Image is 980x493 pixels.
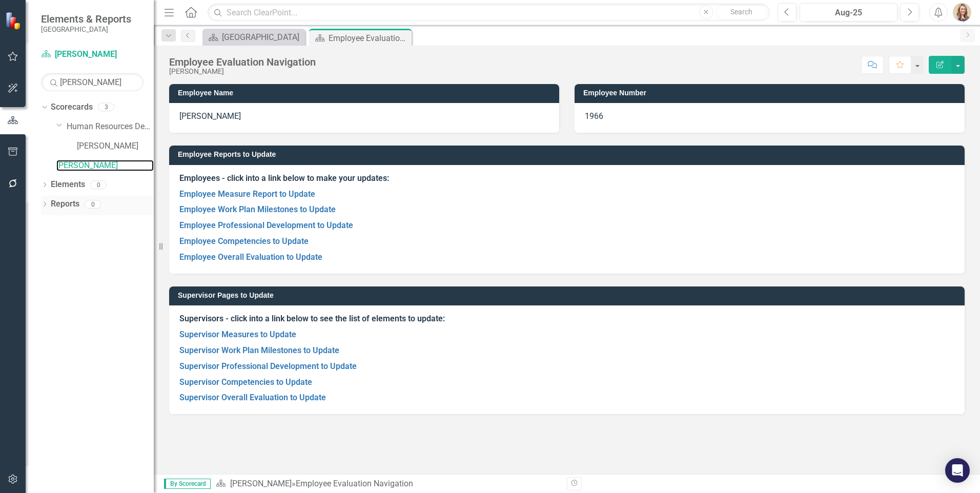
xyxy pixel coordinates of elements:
[169,56,316,68] div: Employee Evaluation Navigation
[41,49,144,60] a: [PERSON_NAME]
[51,101,93,113] a: Scorecards
[90,180,107,189] div: 0
[179,173,389,183] strong: Employees - click into a link below to make your updates:
[179,204,336,214] a: Employee Work Plan Milestones to Update
[585,111,603,121] span: 1966
[85,200,101,209] div: 0
[329,32,409,45] div: Employee Evaluation Navigation
[208,4,770,22] input: Search ClearPoint...
[179,111,549,122] p: [PERSON_NAME]
[67,121,154,133] a: Human Resources Department
[179,330,296,339] a: Supervisor Measures to Update
[222,31,302,44] div: [GEOGRAPHIC_DATA]
[730,8,752,16] span: Search
[216,478,559,490] div: »
[179,236,309,246] a: Employee Competencies to Update
[51,179,85,191] a: Elements
[296,479,413,488] div: Employee Evaluation Navigation
[179,345,339,355] a: Supervisor Work Plan Milestones to Update
[945,458,970,483] div: Open Intercom Messenger
[230,479,292,488] a: [PERSON_NAME]
[953,3,971,22] img: Lauren Trautz
[205,31,302,44] a: [GEOGRAPHIC_DATA]
[178,89,554,97] h3: Employee Name
[179,252,322,262] a: Employee Overall Evaluation to Update
[179,377,312,387] a: Supervisor Competencies to Update
[56,160,154,172] a: [PERSON_NAME]
[179,314,445,323] strong: Supervisors - click into a link below to see the list of elements to update:
[5,12,23,30] img: ClearPoint Strategy
[41,25,131,33] small: [GEOGRAPHIC_DATA]
[77,140,154,152] a: [PERSON_NAME]
[51,198,79,210] a: Reports
[179,189,315,199] a: Employee Measure Report to Update
[716,5,767,19] button: Search
[98,103,114,112] div: 3
[41,13,131,25] span: Elements & Reports
[169,68,316,75] div: [PERSON_NAME]
[803,7,894,19] div: Aug-25
[179,361,357,371] a: Supervisor Professional Development to Update
[179,393,326,402] a: Supervisor Overall Evaluation to Update
[800,3,897,22] button: Aug-25
[164,479,211,489] span: By Scorecard
[178,151,959,158] h3: Employee Reports to Update
[583,89,959,97] h3: Employee Number
[179,220,353,230] a: Employee Professional Development to Update
[41,73,144,91] input: Search Below...
[178,292,959,299] h3: Supervisor Pages to Update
